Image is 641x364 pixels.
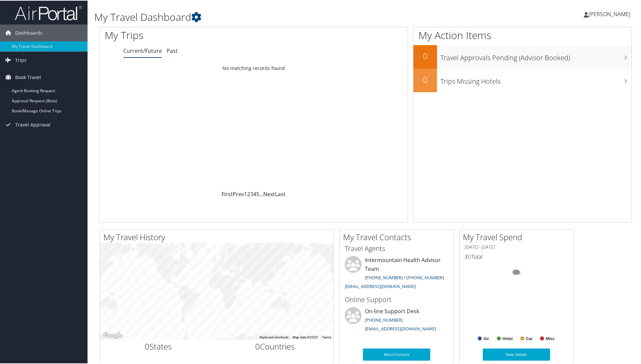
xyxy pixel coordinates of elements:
h2: My Travel History [103,231,333,242]
h6: [DATE] - [DATE] [465,243,568,250]
a: 5 [256,190,259,197]
text: Hotel [503,336,513,340]
a: [EMAIL_ADDRESS][DOMAIN_NAME] [365,325,436,331]
h3: Travel Approvals Pending (Advisor Booked) [440,49,632,62]
a: [PHONE_NUMBER] / [PHONE_NUMBER] [365,274,444,280]
span: Book Travel [15,68,41,85]
a: Last [275,190,285,197]
a: View Details [483,348,550,360]
h2: Countries [222,340,329,352]
span: … [259,190,263,197]
tspan: 0% [514,270,519,274]
span: Map data ©2025 [293,335,318,338]
a: Terms (opens in new tab) [322,335,331,338]
a: [EMAIL_ADDRESS][DOMAIN_NAME] [345,283,416,289]
span: Trips [15,51,27,68]
a: 0Trips Missing Hotels [413,68,632,92]
span: [PERSON_NAME] [588,10,630,17]
text: Car [526,336,533,340]
a: More Contacts [363,348,430,360]
a: 2 [247,190,250,197]
h1: My Travel Dashboard [94,9,456,24]
span: 0 [145,340,149,351]
a: Prev [233,190,244,197]
a: First [222,190,233,197]
a: Open this area in Google Maps (opens a new window) [102,330,124,339]
img: Google [102,330,124,339]
button: Keyboard shortcuts [260,334,289,339]
a: 4 [253,190,256,197]
a: 0Travel Approvals Pending (Advisor Booked) [413,44,632,68]
img: airportal-logo.png [15,4,82,20]
a: [PERSON_NAME] [584,3,637,24]
span: Travel Approval [15,116,50,133]
span: 0 [255,340,260,351]
text: Misc [546,336,555,340]
h3: Online Support [345,294,448,304]
span: Dashboards [15,24,42,41]
td: No matching records found [100,62,408,74]
a: [PHONE_NUMBER] [365,316,403,322]
h1: My Trips [105,28,274,42]
a: Next [263,190,275,197]
h2: States [105,340,212,352]
span: $0 [465,252,471,260]
a: Past [167,46,178,54]
h3: Trips Missing Hotels [440,73,632,85]
h2: 0 [413,73,437,85]
h2: My Travel Contacts [343,231,453,242]
h2: My Travel Spend [463,231,573,242]
li: On-line Support Desk [341,306,452,334]
text: Air [483,336,489,340]
a: Current/Future [123,46,162,54]
h2: 0 [413,50,437,61]
h1: My Action Items [413,28,632,42]
a: 3 [250,190,253,197]
h6: Total [465,252,568,260]
a: 1 [244,190,247,197]
h3: Travel Agents [345,243,448,253]
li: Intermountain Health Advisor Team [341,255,452,291]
